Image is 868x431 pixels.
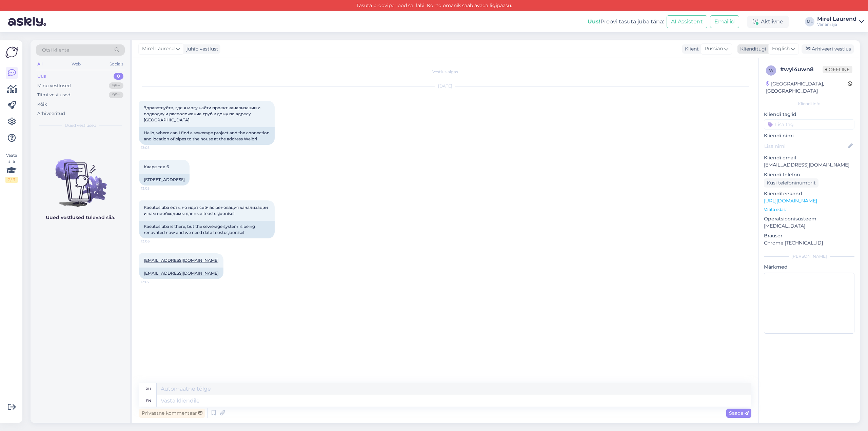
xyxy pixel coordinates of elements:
div: # wyl4uwn8 [780,65,823,74]
div: Kõik [37,101,47,108]
div: [PERSON_NAME] [764,253,854,259]
div: Socials [108,60,125,68]
div: Klienditugi [737,45,766,53]
span: Kasutusluba есть, но идет сейчас реновация канализации и нам необходимы данные teostusjoonisef [144,205,269,216]
span: Кааре тее 6 [144,164,169,169]
span: 13:05 [141,186,166,191]
div: Tiimi vestlused [37,92,71,98]
p: Märkmed [764,263,854,271]
p: Kliendi tag'id [764,111,854,118]
div: ru [145,383,151,395]
a: Mirel LaurendVanamaja [817,16,864,27]
div: 2 / 3 [5,177,18,183]
div: ML [805,17,814,26]
div: Arhiveeri vestlus [802,44,854,54]
b: Uus! [588,18,600,25]
img: Askly Logo [5,46,18,59]
div: Uus [37,73,46,80]
input: Lisa tag [764,119,854,130]
p: Kliendi email [764,154,854,161]
p: Kliendi nimi [764,132,854,139]
span: Uued vestlused [65,122,96,129]
p: Brauser [764,232,854,239]
span: 13:06 [141,239,166,244]
span: 13:07 [141,279,166,285]
div: Kasutusluba is there, but the sewerage system is being renovated now and we need data teostusjoon... [139,221,275,238]
div: Arhiveeritud [37,110,65,117]
p: [MEDICAL_DATA] [764,222,854,230]
span: Mirel Laurend [142,45,175,53]
div: 0 [114,73,123,80]
div: [STREET_ADDRESS] [139,174,190,185]
div: Küsi telefoninumbrit [764,178,818,188]
p: Uued vestlused tulevad siia. [46,214,115,221]
span: Здравствуйте, где я могу найти проект канализации и подводку и расположение труб к дому по адресу... [144,105,261,122]
div: 99+ [109,82,123,89]
p: Klienditeekond [764,190,854,197]
div: Kliendi info [764,101,854,107]
div: Mirel Laurend [817,16,856,22]
p: Operatsioonisüsteem [764,215,854,222]
p: Chrome [TECHNICAL_ID] [764,239,854,247]
div: 99+ [109,92,123,98]
div: Hello, where can I find a sewerage project and the connection and location of pipes to the house ... [139,127,275,145]
button: AI Assistent [667,15,707,28]
div: [DATE] [139,83,751,89]
span: Offline [823,66,852,73]
div: Minu vestlused [37,82,71,89]
div: Vaata siia [5,152,18,183]
input: Lisa nimi [764,142,847,150]
a: [EMAIL_ADDRESS][DOMAIN_NAME] [144,258,219,263]
p: [EMAIL_ADDRESS][DOMAIN_NAME] [764,161,854,169]
div: Vestlus algas [139,69,751,75]
a: [EMAIL_ADDRESS][DOMAIN_NAME] [144,271,219,276]
div: [GEOGRAPHIC_DATA], [GEOGRAPHIC_DATA] [766,80,848,95]
a: [URL][DOMAIN_NAME] [764,198,817,204]
div: Klient [682,45,699,53]
span: Saada [729,410,749,416]
span: Otsi kliente [42,46,69,54]
img: No chats [31,147,130,208]
div: en [146,395,151,407]
div: All [36,60,44,68]
div: Vanamaja [817,22,856,27]
div: juhib vestlust [184,45,218,53]
span: w [769,68,773,73]
p: Kliendi telefon [764,171,854,178]
div: Proovi tasuta juba täna: [588,18,664,26]
button: Emailid [710,15,739,28]
span: Russian [705,45,723,53]
div: Aktiivne [747,16,789,28]
span: 13:05 [141,145,166,150]
p: Vaata edasi ... [764,207,854,213]
div: Web [70,60,82,68]
span: English [772,45,790,53]
div: Privaatne kommentaar [139,409,205,418]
